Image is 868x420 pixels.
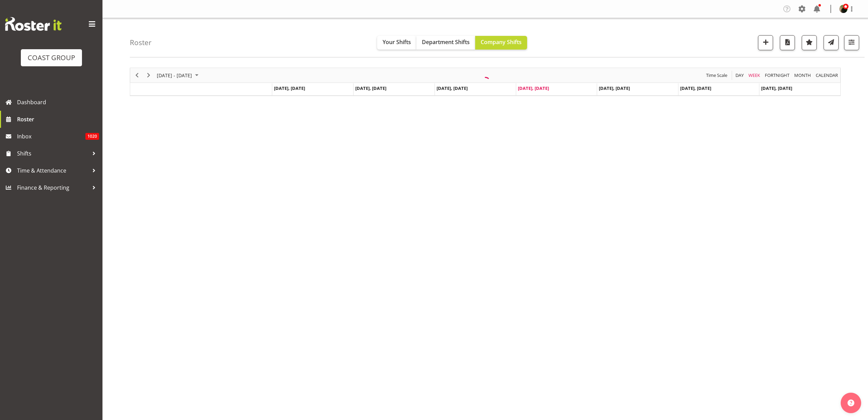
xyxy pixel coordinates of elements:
[848,399,854,406] img: help-xxl-2.png
[17,182,89,193] span: Finance & Reporting
[422,38,470,46] span: Department Shifts
[802,35,817,50] button: Highlight an important date within the roster.
[780,35,795,50] button: Download a PDF of the roster according to the set date range.
[5,17,61,31] img: Rosterit website logo
[758,35,773,50] button: Add a new shift
[17,97,99,107] span: Dashboard
[844,35,859,50] button: Filter Shifts
[17,114,99,124] span: Roster
[416,36,475,50] button: Department Shifts
[130,39,152,46] h4: Roster
[130,68,841,96] div: Timeline Week of October 2, 2025
[85,133,99,140] span: 1020
[17,131,85,141] span: Inbox
[481,38,522,46] span: Company Shifts
[839,5,848,13] img: micah-hetrick73ebaf9e9aacd948a3fc464753b70555.png
[28,53,75,63] div: COAST GROUP
[377,36,416,50] button: Your Shifts
[475,36,527,50] button: Company Shifts
[17,165,89,176] span: Time & Attendance
[383,38,411,46] span: Your Shifts
[824,35,839,50] button: Send a list of all shifts for the selected filtered period to all rostered employees.
[17,148,89,159] span: Shifts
